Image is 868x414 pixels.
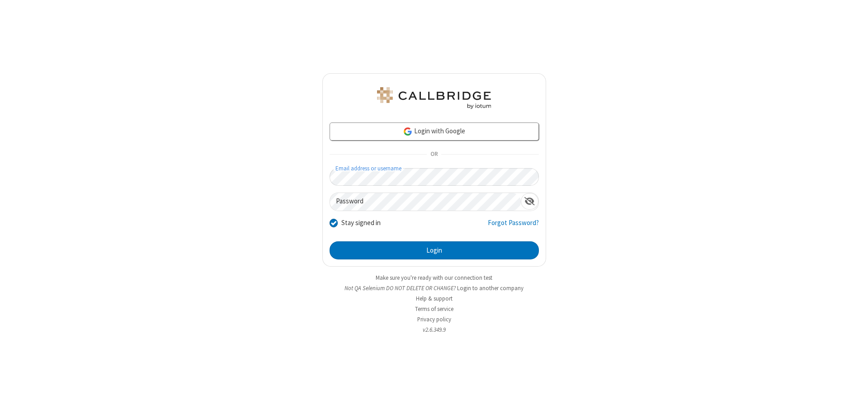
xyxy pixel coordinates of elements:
a: Make sure you're ready with our connection test [376,274,492,282]
button: Login to another company [457,284,524,292]
img: google-icon.png [403,127,413,136]
input: Email address or username [330,168,539,186]
li: v2.6.349.9 [322,325,546,334]
div: Show password [521,193,538,210]
a: Forgot Password? [488,218,539,235]
a: Terms of service [415,305,453,313]
label: Stay signed in [341,218,381,228]
a: Help & support [416,295,453,302]
a: Login with Google [330,122,539,141]
li: Not QA Selenium DO NOT DELETE OR CHANGE? [322,284,546,292]
button: Login [330,241,539,259]
span: OR [427,148,441,161]
a: Privacy policy [417,315,451,323]
input: Password [330,193,521,211]
img: QA Selenium DO NOT DELETE OR CHANGE [375,87,493,109]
